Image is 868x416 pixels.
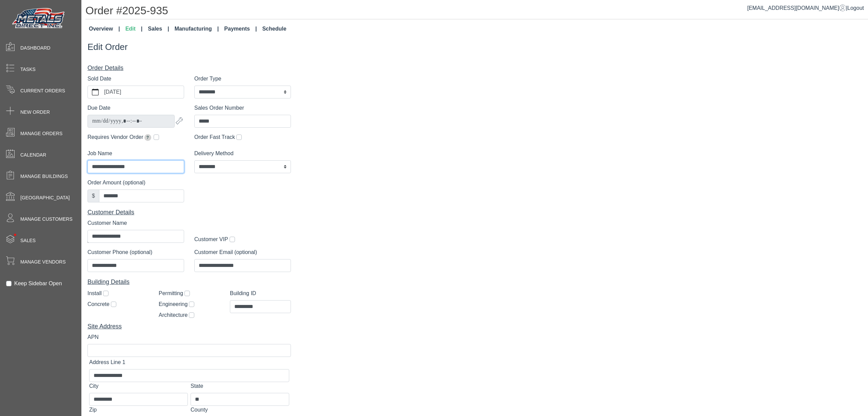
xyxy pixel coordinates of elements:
h3: Edit Order [87,42,490,52]
a: Payments [221,22,259,36]
label: State [191,382,203,390]
label: Due Date [87,104,111,112]
label: Install [87,289,102,297]
label: Order Type [194,75,221,83]
span: Manage Buildings [20,173,68,180]
a: Manufacturing [172,22,222,36]
label: Building ID [230,289,256,297]
a: [EMAIL_ADDRESS][DOMAIN_NAME] [747,5,846,11]
label: Order Fast Track [194,133,235,141]
span: Sales [20,237,36,244]
span: Manage Orders [20,130,62,137]
a: Schedule [259,22,289,36]
label: Architecture [159,311,188,319]
div: $ [87,189,99,202]
span: • [6,224,24,246]
a: Sales [145,22,172,36]
h1: Order #2025-935 [85,4,868,19]
label: APN [87,333,99,341]
label: County [191,406,208,414]
label: Customer Phone (optional) [87,248,152,256]
label: Job Name [87,149,112,158]
svg: calendar [92,89,99,95]
span: Logout [847,5,864,11]
label: Address Line 1 [89,358,125,366]
label: Order Amount (optional) [87,179,145,187]
label: Customer Name [87,219,127,227]
label: City [89,382,99,390]
label: Customer Email (optional) [194,248,257,256]
label: Sales Order Number [194,104,244,112]
label: Sold Date [87,75,111,83]
div: Customer Details [87,208,291,217]
span: Calendar [20,151,46,159]
label: Engineering [159,300,188,308]
button: calendar [88,86,103,98]
label: Customer VIP [194,235,228,243]
span: Tasks [20,66,36,73]
div: Site Address [87,322,291,331]
label: Permitting [159,289,183,297]
div: Order Details [87,64,291,73]
label: Concrete [87,300,110,308]
label: [DATE] [103,86,184,98]
span: Extends due date by 2 weeks for pickup orders [144,134,151,141]
span: Manage Customers [20,216,73,223]
div: Building Details [87,277,291,287]
span: New Order [20,109,50,116]
label: Delivery Method [194,149,234,158]
img: Metals Direct Inc Logo [10,6,68,31]
div: | [747,4,864,12]
label: Zip [89,406,97,414]
span: [GEOGRAPHIC_DATA] [20,194,70,201]
a: Edit [123,22,145,36]
label: Requires Vendor Order [87,133,152,141]
a: Overview [86,22,123,36]
span: Dashboard [20,44,51,52]
span: Current Orders [20,87,65,94]
span: Manage Vendors [20,258,66,266]
label: Keep Sidebar Open [14,279,62,288]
